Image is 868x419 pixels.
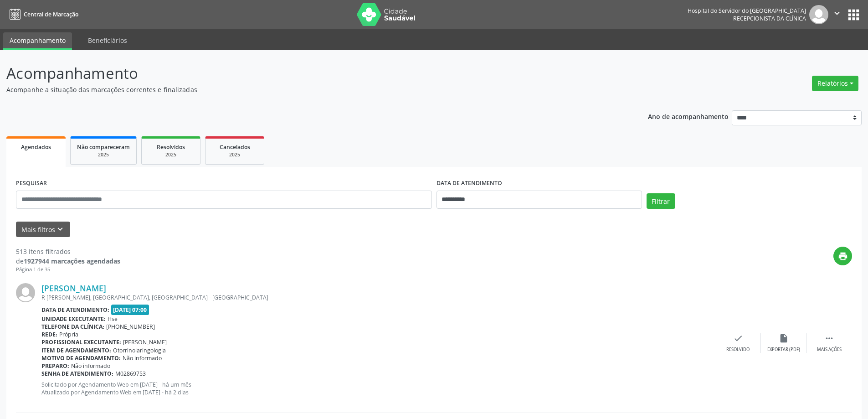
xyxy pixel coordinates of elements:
[846,7,862,23] button: apps
[41,370,113,378] b: Senha de atendimento:
[41,354,121,362] b: Motivo de agendamento:
[24,10,78,18] span: Central de Marcação
[108,315,118,323] span: Hse
[779,333,789,343] i: insert_drive_file
[148,151,194,158] div: 2025
[41,331,57,338] b: Rede:
[41,338,121,346] b: Profissional executante:
[24,257,120,265] strong: 1927944 marcações agendadas
[817,347,842,353] div: Mais ações
[833,247,852,265] button: print
[55,224,65,234] i: keyboard_arrow_down
[828,5,846,24] button: 
[115,370,146,378] span: M02869753
[41,323,104,331] b: Telefone da clínica:
[41,315,106,323] b: Unidade executante:
[16,266,120,274] div: Página 1 de 35
[688,7,806,15] div: Hospital do Servidor do [GEOGRAPHIC_DATA]
[77,151,130,158] div: 2025
[6,7,78,22] a: Central de Marcação
[41,347,111,354] b: Item de agendamento:
[123,354,162,362] span: Não informado
[6,62,605,85] p: Acompanhamento
[767,347,800,353] div: Exportar (PDF)
[41,283,106,293] a: [PERSON_NAME]
[123,338,167,346] span: [PERSON_NAME]
[733,333,743,343] i: check
[16,256,120,266] div: de
[733,15,806,22] span: Recepcionista da clínica
[648,110,729,122] p: Ano de acompanhamento
[77,143,130,151] span: Não compareceram
[16,283,35,302] img: img
[41,306,109,314] b: Data de atendimento:
[16,176,47,191] label: PESQUISAR
[6,85,605,94] p: Acompanhe a situação das marcações correntes e finalizadas
[106,323,155,331] span: [PHONE_NUMBER]
[3,32,72,50] a: Acompanhamento
[212,151,257,158] div: 2025
[21,143,51,151] span: Agendados
[82,32,134,48] a: Beneficiários
[838,251,848,261] i: print
[437,176,502,191] label: DATA DE ATENDIMENTO
[41,294,715,301] div: R [PERSON_NAME], [GEOGRAPHIC_DATA], [GEOGRAPHIC_DATA] - [GEOGRAPHIC_DATA]
[71,362,110,370] span: Não informado
[16,222,70,238] button: Mais filtroskeyboard_arrow_down
[220,143,250,151] span: Cancelados
[812,76,858,91] button: Relatórios
[16,247,120,256] div: 513 itens filtrados
[157,143,185,151] span: Resolvidos
[832,8,842,18] i: 
[59,331,78,338] span: Própria
[647,193,675,209] button: Filtrar
[809,5,828,24] img: img
[41,362,69,370] b: Preparo:
[111,305,149,315] span: [DATE] 07:00
[41,381,715,396] p: Solicitado por Agendamento Web em [DATE] - há um mês Atualizado por Agendamento Web em [DATE] - h...
[824,333,834,343] i: 
[113,347,166,354] span: Otorrinolaringologia
[726,347,750,353] div: Resolvido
